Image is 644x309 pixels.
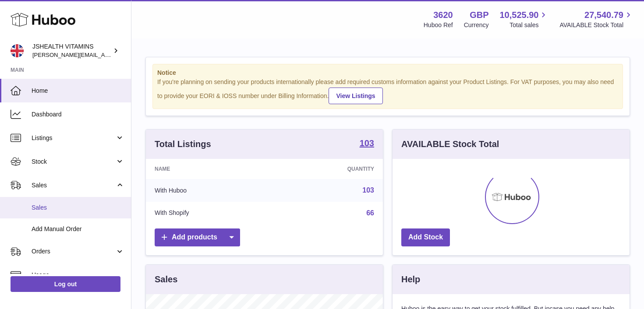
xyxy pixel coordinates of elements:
[157,69,618,77] strong: Notice
[401,138,499,150] h3: AVAILABLE Stock Total
[470,9,488,21] strong: GBP
[32,87,124,95] span: Home
[464,21,489,29] div: Currency
[32,225,124,233] span: Add Manual Order
[433,9,453,21] strong: 3620
[32,158,115,166] span: Stock
[32,110,124,119] span: Dashboard
[32,271,124,279] span: Usage
[401,228,450,246] a: Add Stock
[155,274,177,285] h3: Sales
[32,51,176,58] span: [PERSON_NAME][EMAIL_ADDRESS][DOMAIN_NAME]
[274,159,383,179] th: Quantity
[157,78,618,104] div: If you're planning on sending your products internationally please add required customs informati...
[32,247,115,256] span: Orders
[360,139,374,149] a: 103
[584,9,623,21] span: 27,540.79
[366,209,374,217] a: 66
[155,228,240,246] a: Add products
[424,21,453,29] div: Huboo Ref
[510,21,548,29] span: Total sales
[401,274,420,285] h3: Help
[32,42,111,59] div: JSHEALTH VITAMINS
[32,181,115,190] span: Sales
[146,179,274,202] td: With Huboo
[146,159,274,179] th: Name
[559,9,633,29] a: 27,540.79 AVAILABLE Stock Total
[362,186,374,194] a: 103
[11,276,120,292] a: Log out
[499,9,538,21] span: 10,525.90
[360,139,374,147] strong: 103
[32,204,124,212] span: Sales
[146,202,274,225] td: With Shopify
[11,44,24,57] img: francesca@jshealthvitamins.com
[559,21,633,29] span: AVAILABLE Stock Total
[499,9,548,29] a: 10,525.90 Total sales
[32,134,115,142] span: Listings
[155,138,211,150] h3: Total Listings
[329,88,382,104] a: View Listings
